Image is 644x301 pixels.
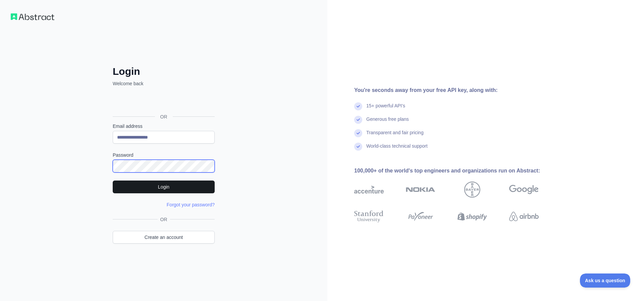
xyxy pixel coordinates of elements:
[354,209,384,224] img: stanford university
[366,143,428,156] div: World-class technical support
[406,209,435,224] img: payoneer
[509,182,539,198] img: google
[113,123,215,130] label: Email address
[113,181,215,193] button: Login
[354,116,362,124] img: check mark
[113,80,215,87] p: Welcome back
[458,209,487,224] img: shopify
[464,182,480,198] img: bayer
[109,94,217,109] iframe: Кнопка "Войти с аккаунтом Google"
[167,202,215,207] a: Forgot your password?
[155,113,173,120] span: OR
[366,116,409,129] div: Generous free plans
[354,102,362,110] img: check mark
[113,65,215,78] h2: Login
[158,216,170,223] span: OR
[11,13,54,20] img: Workflow
[113,231,215,244] a: Create an account
[509,209,539,224] img: airbnb
[580,273,631,288] iframe: Toggle Customer Support
[354,167,560,175] div: 100,000+ of the world's top engineers and organizations run on Abstract:
[366,102,405,116] div: 15+ powerful API's
[366,129,424,143] div: Transparent and fair pricing
[354,182,384,198] img: accenture
[354,143,362,151] img: check mark
[354,86,560,94] div: You're seconds away from your free API key, along with:
[113,152,215,158] label: Password
[354,129,362,137] img: check mark
[406,182,435,198] img: nokia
